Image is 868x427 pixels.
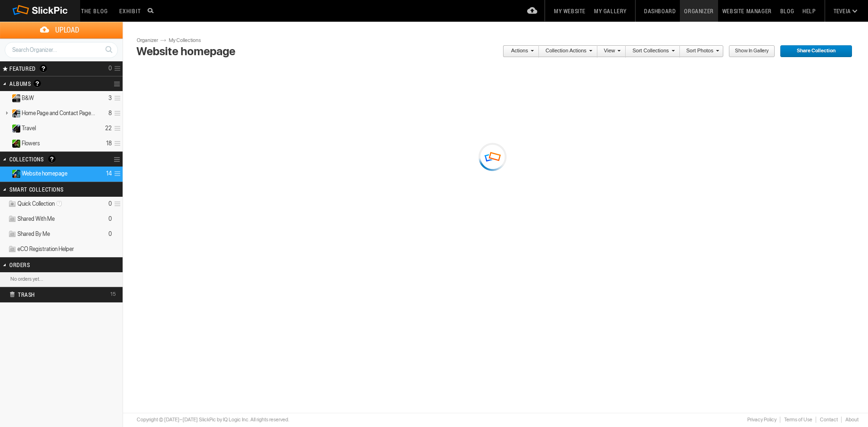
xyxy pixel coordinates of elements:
img: ico_album_coll.png [8,230,17,238]
span: Flowers [22,140,40,147]
a: About [841,417,859,423]
ins: Public Album [8,140,21,148]
div: Loading ... [471,140,514,174]
a: Show in Gallery [728,45,775,58]
span: Shared By Me [17,230,50,238]
h2: Orders [9,258,89,272]
span: Website homepage [22,170,67,177]
a: Sort Photos [680,45,719,58]
a: My Collections [166,37,210,44]
a: View [597,45,621,58]
img: ico_album_coll.png [8,215,17,223]
span: FEATURED [7,65,36,72]
span: Share Collection [780,45,846,58]
b: No orders yet... [10,276,43,282]
a: Collapse [1,170,10,177]
a: Expand [1,140,10,147]
a: Privacy Policy [743,417,780,423]
span: B&W [22,94,34,102]
a: Expand [1,125,10,132]
div: Copyright © [DATE]–[DATE] SlickPic by IQ Logic Inc. All rights reserved. [137,416,289,424]
ins: Public Album [8,125,21,133]
span: Quick Collection [17,200,65,208]
span: eCO Registration Helper [17,245,74,253]
ins: Unlisted Album [8,109,21,117]
a: Expand [1,94,10,101]
span: Home Page and Contact Page Photos [22,109,95,117]
img: ico_album_coll.png [8,245,17,253]
input: Search photos on SlickPic... [146,5,157,16]
span: Upload [11,22,123,38]
a: Actions [503,45,534,58]
a: Search [100,42,117,58]
a: Contact [816,417,841,423]
h2: Collections [9,152,89,166]
a: Sort Collections [626,45,674,58]
input: Search Organizer... [5,42,118,58]
ins: Unlisted Album [8,94,21,102]
span: Show in Gallery [728,45,769,58]
img: ico_album_quick.png [8,200,17,208]
a: Collection Actions [539,45,592,58]
a: Terms of Use [780,417,816,423]
span: Travel [22,125,36,132]
ins: Public Collection [8,170,21,178]
h2: Trash [9,287,97,301]
h2: Smart Collections [9,182,89,196]
span: Shared With Me [17,215,55,223]
h2: Albums [9,76,89,91]
a: Collection Options [114,153,123,166]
